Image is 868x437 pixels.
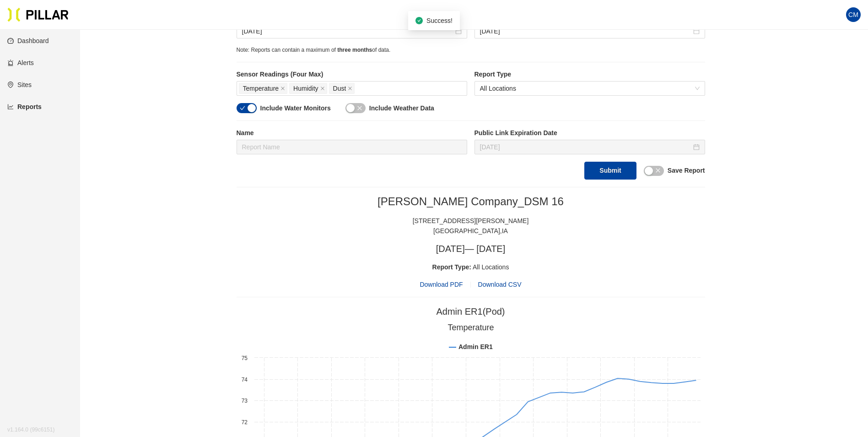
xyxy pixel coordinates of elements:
[655,168,661,173] span: close
[260,104,331,113] label: Include Water Monitors
[426,17,453,24] span: Success!
[357,105,362,111] span: close
[237,46,705,55] div: Note: Reports can contain a maximum of of data.
[584,162,636,180] button: Submit
[458,343,493,350] tspan: Admin ER1
[237,216,705,226] div: [STREET_ADDRESS][PERSON_NAME]
[348,86,352,92] span: close
[241,355,248,361] text: 75
[478,281,522,288] span: Download CSV
[293,83,318,93] span: Humidity
[237,128,467,138] label: Name
[848,7,858,22] span: CM
[237,226,705,236] div: [GEOGRAPHIC_DATA] , IA
[237,140,467,154] input: Report Name
[237,70,467,79] label: Sensor Readings (Four Max)
[333,83,346,93] span: Dust
[480,26,691,36] input: Aug 28, 2025
[237,243,705,255] h3: [DATE] — [DATE]
[237,195,705,208] h2: [PERSON_NAME] Company_DSM 16
[474,70,705,79] label: Report Type
[7,103,42,110] a: line-chartReports
[242,26,453,36] input: Aug 27, 2025
[237,262,705,272] div: All Locations
[7,37,49,44] a: dashboardDashboard
[243,83,279,93] span: Temperature
[432,263,471,271] span: Report Type:
[447,323,494,332] tspan: Temperature
[240,105,245,111] span: check
[474,128,705,138] label: Public Link Expiration Date
[320,86,325,92] span: close
[7,81,32,88] a: environmentSites
[280,86,285,92] span: close
[369,104,434,113] label: Include Weather Data
[241,398,248,404] text: 73
[668,166,705,175] label: Save Report
[420,279,463,290] span: Download PDF
[436,305,505,319] div: Admin ER1 (Pod)
[415,17,423,24] span: check-circle
[7,59,34,66] a: alertAlerts
[241,419,248,426] text: 72
[480,142,691,152] input: Sep 17, 2025
[480,82,700,95] span: All Locations
[241,377,248,383] text: 74
[7,7,69,22] img: Pillar Technologies
[337,47,372,53] span: three months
